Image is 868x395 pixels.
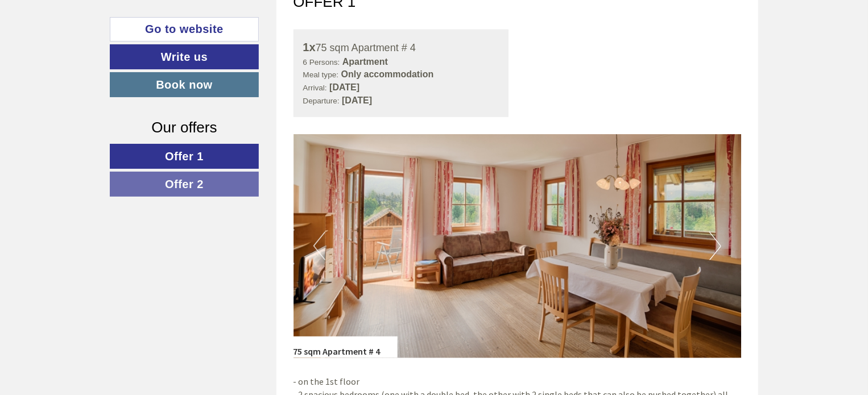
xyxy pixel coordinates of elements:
[303,84,327,92] small: Arrival:
[329,82,359,92] b: [DATE]
[303,58,340,66] small: 6 Persons:
[342,95,372,105] b: [DATE]
[341,69,434,79] b: Only accommodation
[294,336,398,358] div: 75 sqm Apartment # 4
[303,41,316,53] b: 1x
[110,117,259,138] div: Our offers
[110,44,259,69] a: Write us
[165,178,204,190] span: Offer 2
[165,150,204,163] span: Offer 1
[110,72,259,97] a: Book now
[110,17,259,41] a: Go to website
[303,70,339,79] small: Meal type:
[709,232,721,260] button: Next
[303,97,340,105] small: Departure:
[342,57,388,66] b: Apartment
[303,39,499,56] div: 75 sqm Apartment # 4
[294,134,742,358] img: image
[313,232,325,260] button: Previous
